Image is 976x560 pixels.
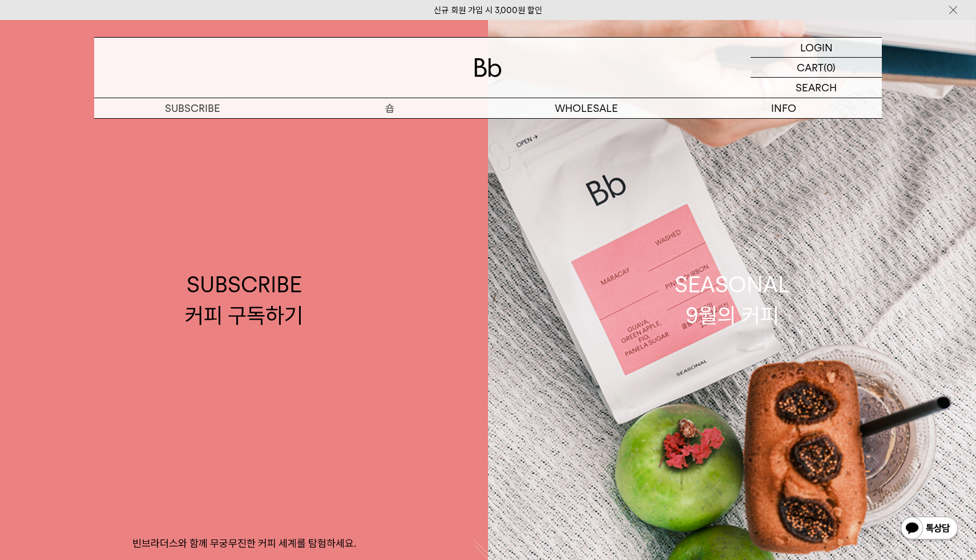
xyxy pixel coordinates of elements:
p: INFO [685,98,882,118]
div: SUBSCRIBE 커피 구독하기 [185,269,303,330]
p: CART [797,58,824,77]
img: 카카오톡 채널 1:1 채팅 버튼 [900,515,959,543]
a: LOGIN [751,38,882,58]
a: SUBSCRIBE [94,98,291,118]
div: SEASONAL 9월의 커피 [675,269,790,330]
p: LOGIN [800,38,833,57]
a: 신규 회원 가입 시 3,000원 할인 [434,5,542,15]
p: (0) [824,58,836,77]
a: CART (0) [751,58,882,78]
a: 숍 [291,98,488,118]
img: 로고 [474,58,502,77]
p: SEARCH [796,78,837,98]
p: WHOLESALE [488,98,685,118]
